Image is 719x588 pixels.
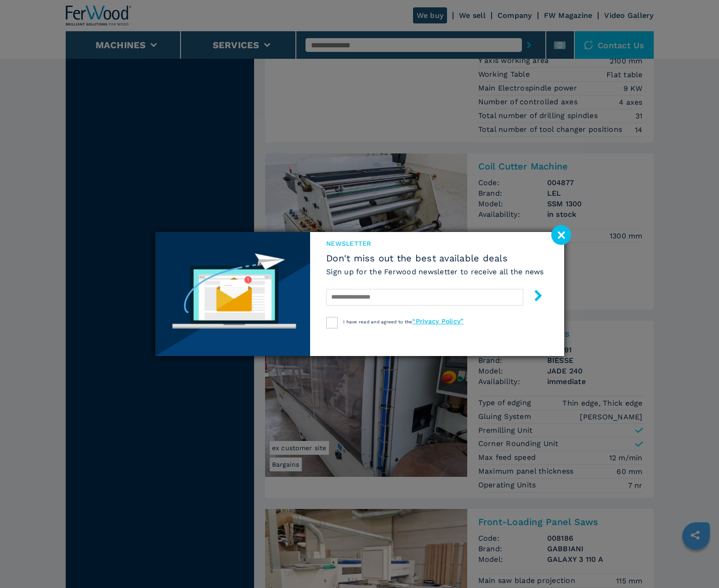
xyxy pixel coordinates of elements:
button: submit-button [523,286,544,308]
span: Don't miss out the best available deals [326,253,544,264]
h6: Sign up for the Ferwood newsletter to receive all the news [326,266,544,277]
img: Newsletter image [155,232,311,356]
a: “Privacy Policy” [412,317,464,325]
span: newsletter [326,239,544,248]
span: I have read and agreed to the [343,319,464,324]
